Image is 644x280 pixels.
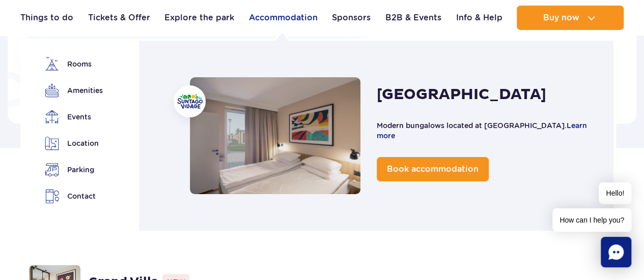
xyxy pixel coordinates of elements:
a: Explore the park [164,6,234,30]
a: Accommodation [190,77,360,194]
div: Chat [601,237,631,267]
h2: [GEOGRAPHIC_DATA] [377,85,546,104]
img: Suntago [177,94,203,109]
a: Tickets & Offer [88,6,150,30]
span: How can I help you? [552,208,631,232]
p: Modern bungalows located at [GEOGRAPHIC_DATA]. [377,120,593,141]
a: Parking [45,163,102,177]
button: Buy now [517,6,624,30]
a: Book accommodation [377,157,489,181]
span: Buy now [543,13,579,22]
a: B2B & Events [385,6,441,30]
span: Hello! [599,182,631,204]
a: Events [45,110,102,124]
a: Amenities [45,83,102,98]
span: Book accommodation [387,164,479,174]
a: Info & Help [456,6,502,30]
a: Accommodation [249,6,318,30]
a: Rooms [45,57,102,71]
a: Sponsors [332,6,371,30]
a: Contact [45,189,102,204]
a: Location [45,136,102,150]
a: Things to do [20,6,73,30]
